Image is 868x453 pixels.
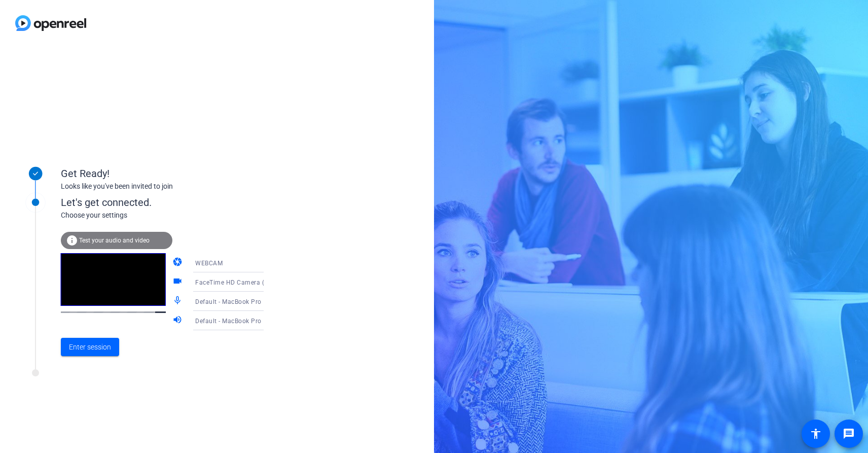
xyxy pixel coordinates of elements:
div: Get Ready! [61,166,264,181]
span: FaceTime HD Camera (D288:[DATE]) [195,278,303,286]
mat-icon: mic_none [172,295,185,307]
button: Enter session [61,338,119,356]
span: Default - MacBook Pro Speakers (Built-in) [195,317,317,325]
div: Looks like you've been invited to join [61,181,264,192]
mat-icon: videocam [172,276,185,288]
mat-icon: info [66,234,78,247]
mat-icon: accessibility [810,428,822,440]
span: Test your audio and video [79,237,150,244]
div: Let's get connected. [61,195,284,210]
span: Enter session [69,342,111,353]
span: Default - MacBook Pro Microphone (Built-in) [195,297,325,305]
mat-icon: camera [172,257,185,269]
span: WEBCAM [195,260,223,267]
mat-icon: volume_up [172,315,185,327]
mat-icon: message [843,428,855,440]
div: Choose your settings [61,210,284,221]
